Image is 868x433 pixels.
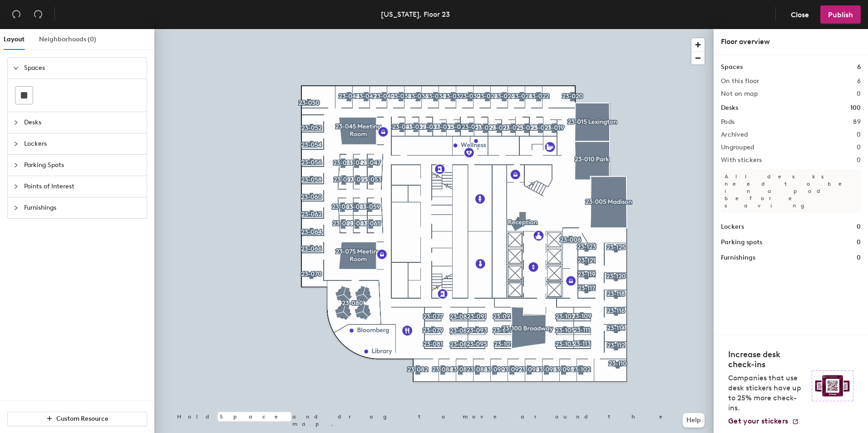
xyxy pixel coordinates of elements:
span: Parking Spots [24,155,141,176]
p: All desks need to be in a pod before saving [721,169,861,213]
span: Points of Interest [24,176,141,197]
span: collapsed [13,141,19,147]
h1: 0 [857,237,861,247]
h1: Spaces [721,62,743,72]
img: Sticker logo [812,370,853,401]
h1: 100 [850,103,861,113]
h2: Pods [721,118,735,126]
span: Custom Resource [56,415,108,423]
button: Help [683,413,705,428]
h1: Furnishings [721,253,755,263]
h2: 89 [853,118,861,126]
p: Companies that use desk stickers have up to 25% more check-ins. [728,373,806,413]
h1: Parking spots [721,237,762,247]
button: Close [783,5,817,24]
h2: Not on map [721,90,758,98]
h2: 0 [857,157,861,164]
button: Publish [820,5,861,24]
h1: 0 [857,253,861,263]
h2: Archived [721,131,748,138]
button: Custom Resource [7,412,147,426]
span: Layout [4,35,25,43]
h2: Ungrouped [721,144,755,151]
h1: Lockers [721,222,744,232]
h1: 6 [857,62,861,72]
h2: 6 [857,78,861,85]
span: collapsed [13,205,19,211]
div: Floor overview [721,36,861,47]
span: expanded [13,65,19,71]
h2: 0 [857,144,861,151]
button: Redo (⌘ + ⇧ + Z) [29,5,47,24]
span: Get your stickers [728,417,788,425]
span: Close [791,10,809,19]
h1: 0 [857,222,861,232]
span: Neighborhoods (0) [39,35,96,43]
div: [US_STATE], Floor 23 [381,9,450,20]
span: Desks [24,112,141,133]
span: Spaces [24,58,141,79]
h2: With stickers [721,157,762,164]
span: Furnishings [24,197,141,218]
h2: 0 [857,90,861,98]
span: collapsed [13,184,19,189]
h2: 0 [857,131,861,138]
h1: Desks [721,103,738,113]
span: collapsed [13,120,19,125]
h4: Increase desk check-ins [728,349,806,369]
h2: On this floor [721,78,759,85]
span: Publish [828,10,853,19]
span: collapsed [13,162,19,168]
a: Get your stickers [728,417,799,426]
button: Undo (⌘ + Z) [7,5,25,24]
span: Lockers [24,133,141,154]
